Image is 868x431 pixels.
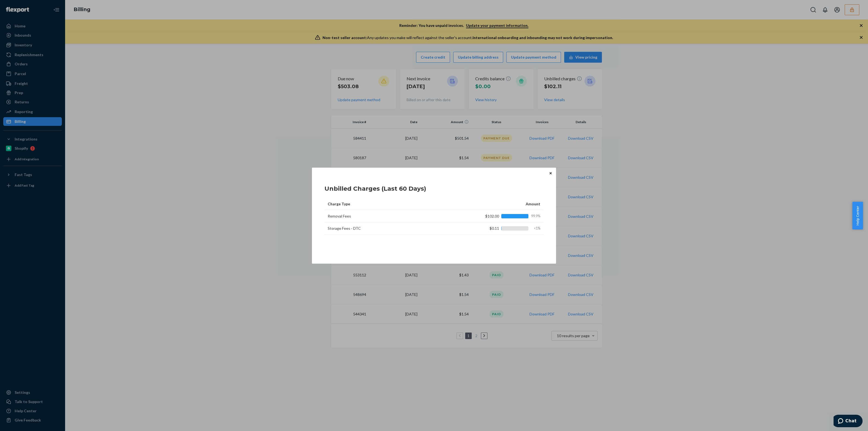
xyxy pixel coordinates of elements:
[324,184,426,193] h1: Unbilled Charges (Last 60 Days)
[12,4,23,9] span: Chat
[531,226,540,231] span: <1%
[469,213,540,219] div: $102.00
[531,214,540,219] span: 99.9%
[324,222,460,235] td: Storage Fees - DTC
[548,170,553,176] button: Close
[469,226,540,231] div: $0.11
[324,198,460,210] th: Charge Type
[324,210,460,222] td: Removal Fees
[460,198,544,210] th: Amount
